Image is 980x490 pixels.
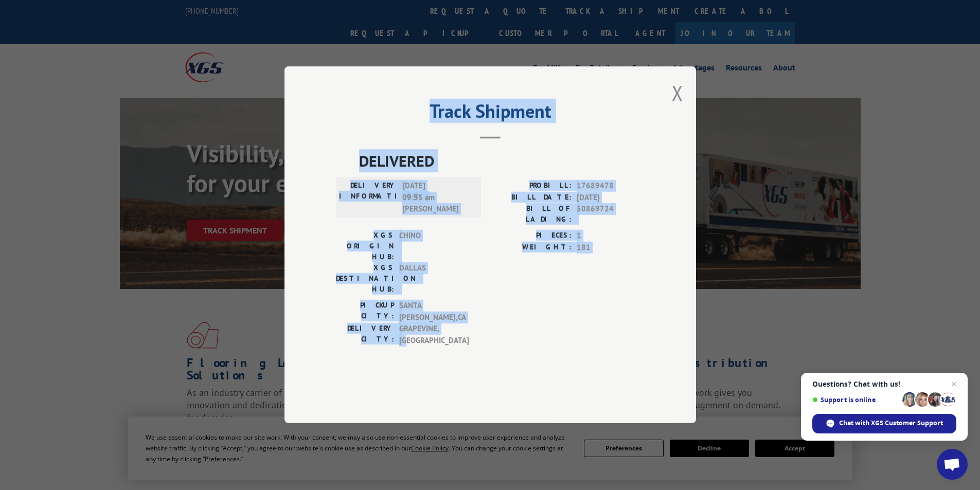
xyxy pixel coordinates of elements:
[336,300,394,323] label: PICKUP CITY:
[399,323,469,347] span: GRAPEVINE , [GEOGRAPHIC_DATA]
[577,192,645,204] span: [DATE]
[336,230,394,263] label: XGS ORIGIN HUB:
[577,230,645,242] span: 1
[490,180,572,192] label: PROBILL:
[490,242,572,253] label: WEIGHT:
[399,300,469,323] span: SANTA [PERSON_NAME] , CA
[839,419,943,428] span: Chat with XGS Customer Support
[402,180,472,215] span: [DATE] 09:35 am [PERSON_NAME]
[490,230,572,242] label: PIECES:
[399,263,469,295] span: DALLAS
[490,192,572,204] label: BILL DATE:
[339,180,397,215] label: DELIVERY INFORMATION:
[577,242,645,253] span: 181
[937,449,968,480] div: Open chat
[948,378,960,390] span: Close chat
[359,150,645,173] span: DELIVERED
[812,396,899,404] span: Support is online
[577,180,645,192] span: 17689478
[336,263,394,295] label: XGS DESTINATION HUB:
[577,204,645,225] span: 50869724
[490,204,572,225] label: BILL OF LADING:
[399,230,469,263] span: CHINO
[672,79,683,106] button: Close modal
[336,323,394,347] label: DELIVERY CITY:
[336,104,645,123] h2: Track Shipment
[812,414,956,433] div: Chat with XGS Customer Support
[812,380,956,388] span: Questions? Chat with us!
